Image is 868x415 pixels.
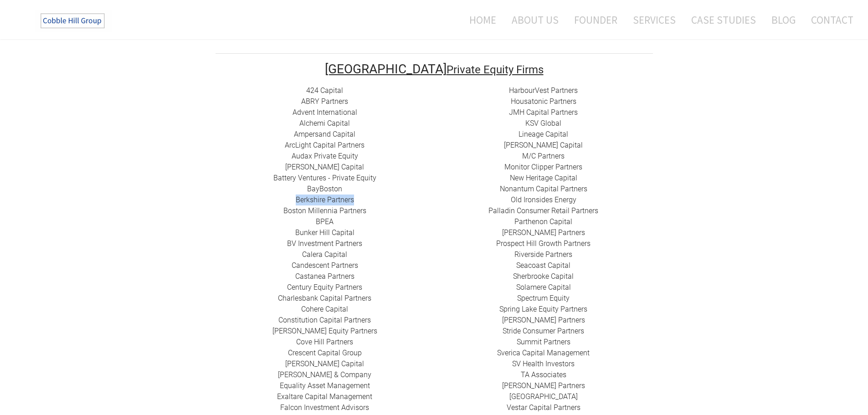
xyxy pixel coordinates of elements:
[626,8,683,32] a: Services
[287,283,362,292] a: ​Century Equity Partners
[280,403,369,412] a: ​Falcon Investment Advisors
[285,359,364,368] a: [PERSON_NAME] Capital
[35,10,112,32] img: The Cobble Hill Group LLC
[287,239,362,248] a: BV Investment Partners
[292,261,358,270] a: Candescent Partners
[765,8,802,32] a: Blog
[503,327,584,335] a: Stride Consumer Partners
[525,119,561,128] a: ​KSV Global
[296,338,353,346] a: Cove Hill Partners
[509,108,578,117] a: ​JMH Capital Partners
[507,403,580,412] a: ​Vestar Capital Partners
[295,272,354,281] a: ​Castanea Partners
[325,61,447,77] font: [GEOGRAPHIC_DATA]
[513,272,574,281] a: ​Sherbrooke Capital​
[511,195,576,204] a: ​Old Ironsides Energy
[299,119,350,128] a: Alchemi Capital
[292,152,358,160] a: Audax Private Equity
[519,130,568,138] a: Lineage Capital
[285,163,364,171] a: [PERSON_NAME] Capital
[272,327,377,335] a: ​[PERSON_NAME] Equity Partners
[567,8,624,32] a: Founder
[456,8,503,32] a: Home
[278,316,371,324] a: Constitution Capital Partners
[302,250,347,259] a: Calera Capital
[522,152,565,160] a: ​M/C Partners
[804,8,853,32] a: Contact
[301,97,348,106] a: ​ABRY Partners
[500,184,587,193] a: Nonantum Capital Partners
[504,141,583,149] a: [PERSON_NAME] Capital
[273,174,376,182] a: Battery Ventures - Private Equity
[280,381,370,390] a: ​Equality Asset Management
[684,8,763,32] a: Case Studies
[509,392,578,401] a: ​[GEOGRAPHIC_DATA]
[509,86,578,95] a: HarbourVest Partners
[516,261,570,270] a: Seacoast Capital
[502,228,585,237] a: ​[PERSON_NAME] Partners
[283,206,366,215] a: Boston Millennia Partners
[316,217,334,226] a: BPEA
[306,86,343,95] a: 424 Capital
[285,141,365,149] a: ​ArcLight Capital Partners
[496,239,591,248] a: Prospect Hill Growth Partners
[512,359,575,368] a: SV Health Investors
[521,370,566,379] a: ​TA Associates
[278,294,371,302] a: Charlesbank Capital Partners
[296,195,354,204] a: Berkshire Partners
[505,8,565,32] a: About Us
[502,316,585,324] a: [PERSON_NAME] Partners
[499,305,587,313] a: Spring Lake Equity Partners
[295,228,354,237] a: ​Bunker Hill Capital
[511,97,576,106] a: Housatonic Partners
[307,184,342,193] a: BayBoston
[510,174,577,182] a: New Heritage Capital
[497,348,590,357] a: Sverica Capital Management
[514,250,572,259] a: Riverside Partners
[504,163,582,171] a: ​Monitor Clipper Partners
[293,108,357,117] a: Advent International
[516,283,571,292] a: Solamere Capital
[447,63,544,76] font: Private Equity Firms
[514,217,572,226] a: ​Parthenon Capital
[488,206,598,215] a: Palladin Consumer Retail Partners
[502,381,585,390] a: [PERSON_NAME] Partners
[517,294,570,302] a: Spectrum Equity
[301,305,348,313] a: Cohere Capital
[294,130,355,138] a: ​Ampersand Capital
[277,392,372,401] a: ​Exaltare Capital Management
[288,348,362,357] a: ​Crescent Capital Group
[278,370,371,379] a: [PERSON_NAME] & Company
[517,338,570,346] a: Summit Partners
